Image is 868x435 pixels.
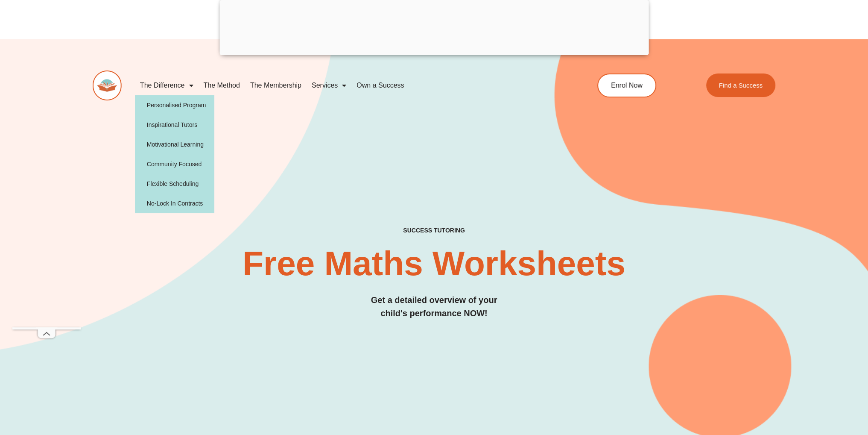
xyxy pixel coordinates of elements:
a: Motivational Learning [135,135,215,154]
ul: The Difference [135,95,215,213]
iframe: Advertisement [12,71,81,327]
a: The Method [198,76,245,95]
a: Personalised Program [135,95,215,115]
a: The Membership [245,76,307,95]
h4: SUCCESS TUTORING​ [93,227,776,234]
span: Enrol Now [611,82,643,89]
h2: Free Maths Worksheets​ [93,247,776,281]
a: Own a Success [351,76,409,95]
a: No-Lock In Contracts [135,194,215,213]
iframe: Chat Widget [726,339,868,435]
a: Find a Success [706,73,776,97]
a: Services [307,76,351,95]
a: Community Focused [135,154,215,174]
nav: Menu [135,76,558,95]
span: Find a Success [719,82,763,88]
h3: Get a detailed overview of your child's performance NOW! [93,294,776,320]
a: Inspirational Tutors [135,115,215,135]
a: The Difference [135,76,199,95]
a: Enrol Now [597,73,656,97]
a: Flexible Scheduling [135,174,215,194]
